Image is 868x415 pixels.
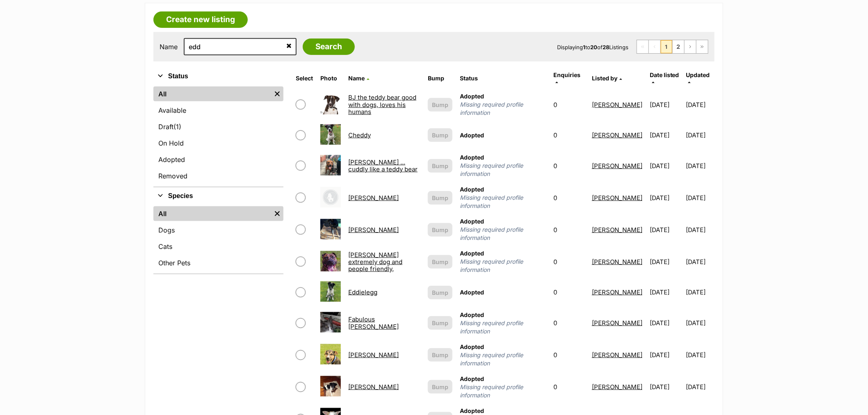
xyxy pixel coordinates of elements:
[590,44,597,50] strong: 20
[646,308,685,339] td: [DATE]
[153,152,283,167] a: Adopted
[550,340,588,371] td: 0
[348,351,399,359] a: [PERSON_NAME]
[646,372,685,403] td: [DATE]
[428,316,452,330] button: Bump
[348,383,399,391] a: [PERSON_NAME]
[646,246,685,277] td: [DATE]
[428,380,452,394] button: Bump
[457,68,549,88] th: Status
[460,226,546,242] span: Missing required profile information
[650,71,679,85] a: Date listed
[686,246,714,277] td: [DATE]
[673,40,684,53] a: Page 2
[432,258,448,266] span: Bump
[649,40,660,53] span: Previous page
[550,246,588,277] td: 0
[592,319,642,327] a: [PERSON_NAME]
[460,289,484,296] span: Adopted
[686,214,714,245] td: [DATE]
[646,214,685,245] td: [DATE]
[153,11,248,28] a: Create new listing
[348,251,402,273] a: [PERSON_NAME] extremely dog and people friendly,
[174,122,181,132] span: (1)
[697,40,708,53] a: Last page
[686,182,714,213] td: [DATE]
[153,136,283,150] a: On Hold
[271,206,283,221] a: Remove filter
[320,219,341,239] img: Eddie Black
[320,312,341,333] img: Fabulous Freddy
[428,255,452,269] button: Bump
[153,119,283,134] a: Draft
[686,340,714,371] td: [DATE]
[637,40,649,53] span: First page
[460,132,484,139] span: Adopted
[592,288,642,296] a: [PERSON_NAME]
[646,340,685,371] td: [DATE]
[553,71,580,85] a: Enquiries
[153,255,283,270] a: Other Pets
[348,75,365,82] span: Name
[153,206,271,221] a: All
[320,155,341,176] img: Cyrus ... cuddly like a teddy bear
[348,288,377,296] a: Eddielegg
[592,101,642,109] a: [PERSON_NAME]
[432,351,448,359] span: Bump
[557,44,628,50] span: Displaying to of Listings
[348,131,371,139] a: Cheddy
[153,103,283,118] a: Available
[583,44,585,50] strong: 1
[650,71,679,78] span: Date listed
[153,169,283,183] a: Removed
[460,343,484,350] span: Adopted
[348,315,399,330] a: Fabulous [PERSON_NAME]
[686,71,710,78] span: Updated
[153,205,283,274] div: Species
[550,89,588,120] td: 0
[320,344,341,365] img: Freddy
[460,351,546,367] span: Missing required profile information
[348,158,418,173] a: [PERSON_NAME] ... cuddly like a teddy bear
[592,226,642,234] a: [PERSON_NAME]
[550,278,588,306] td: 0
[432,383,448,391] span: Bump
[603,44,609,50] strong: 28
[348,75,369,82] a: Name
[320,376,341,397] img: Freddy
[592,162,642,170] a: [PERSON_NAME]
[646,121,685,149] td: [DATE]
[432,100,448,109] span: Bump
[428,286,452,299] button: Bump
[432,162,448,170] span: Bump
[592,383,642,391] a: [PERSON_NAME]
[592,75,622,82] a: Listed by
[153,239,283,254] a: Cats
[460,407,484,414] span: Adopted
[460,162,546,178] span: Missing required profile information
[550,308,588,339] td: 0
[592,131,642,139] a: [PERSON_NAME]
[460,154,484,161] span: Adopted
[460,319,546,335] span: Missing required profile information
[428,159,452,173] button: Bump
[686,71,710,85] a: Updated
[348,194,399,202] a: [PERSON_NAME]
[646,89,685,120] td: [DATE]
[646,182,685,213] td: [DATE]
[637,40,708,54] nav: Pagination
[432,194,448,202] span: Bump
[428,223,452,237] button: Bump
[428,348,452,362] button: Bump
[160,43,178,50] label: Name
[303,39,355,55] input: Search
[686,308,714,339] td: [DATE]
[460,218,484,225] span: Adopted
[432,131,448,139] span: Bump
[550,182,588,213] td: 0
[320,94,341,114] img: BJ the teddy bear good with dogs, loves his humans
[686,121,714,149] td: [DATE]
[686,150,714,181] td: [DATE]
[686,372,714,403] td: [DATE]
[550,214,588,245] td: 0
